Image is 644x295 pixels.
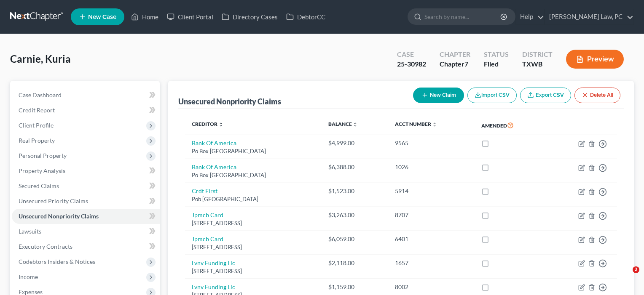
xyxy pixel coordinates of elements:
div: [STREET_ADDRESS] [192,219,315,227]
a: Executory Contracts [12,239,160,254]
div: $6,388.00 [328,163,382,171]
a: Help [516,9,544,24]
div: $4,999.00 [328,139,382,147]
a: Jpmcb Card [192,211,223,218]
a: Export CSV [520,88,571,103]
a: Lvnv Funding Llc [192,283,235,290]
div: Chapter [440,50,470,59]
span: Client Profile [19,122,54,129]
a: Directory Cases [217,9,282,24]
div: Status [484,50,509,59]
span: Personal Property [19,152,67,159]
span: Case Dashboard [19,91,62,98]
a: Unsecured Priority Claims [12,194,160,209]
a: Case Dashboard [12,88,160,103]
span: Codebtors Insiders & Notices [19,258,95,265]
a: Crdt First [192,187,217,194]
a: Lawsuits [12,224,160,239]
div: TXWB [522,59,553,69]
i: unfold_more [218,122,223,127]
div: $1,159.00 [328,283,382,291]
iframe: Intercom live chat [615,266,636,287]
a: Client Portal [163,9,217,24]
button: Preview [566,50,624,69]
a: [PERSON_NAME] Law, PC [545,9,633,24]
a: Bank Of America [192,139,236,146]
div: 9565 [395,139,468,147]
span: Carnie, Kuria [10,53,71,65]
div: Po Box [GEOGRAPHIC_DATA] [192,147,315,155]
th: Amended [475,116,546,135]
div: 1026 [395,163,468,171]
a: Home [127,9,163,24]
div: Unsecured Nonpriority Claims [178,96,281,106]
i: unfold_more [353,122,358,127]
span: Unsecured Priority Claims [19,197,88,205]
a: Lvnv Funding Llc [192,259,235,266]
div: Pob [GEOGRAPHIC_DATA] [192,195,315,203]
div: [STREET_ADDRESS] [192,267,315,275]
span: Income [19,273,38,280]
a: Acct Number unfold_more [395,121,437,127]
span: 2 [633,266,639,273]
span: Real Property [19,137,55,144]
div: 5914 [395,187,468,195]
div: 8002 [395,283,468,291]
div: $1,523.00 [328,187,382,195]
a: Credit Report [12,103,160,118]
a: Jpmcb Card [192,235,223,242]
span: 7 [464,60,468,68]
a: DebtorCC [282,9,330,24]
div: 25-30982 [397,59,426,69]
div: $3,263.00 [328,211,382,219]
div: Chapter [440,59,470,69]
div: $2,118.00 [328,259,382,267]
span: Secured Claims [19,182,59,189]
button: Import CSV [467,88,517,103]
div: 8707 [395,211,468,219]
div: 6401 [395,235,468,243]
div: District [522,50,553,59]
span: Property Analysis [19,167,65,174]
div: Filed [484,59,509,69]
span: Credit Report [19,106,55,114]
span: Executory Contracts [19,243,72,250]
div: 1657 [395,259,468,267]
div: Case [397,50,426,59]
button: Delete All [574,88,620,103]
div: Po Box [GEOGRAPHIC_DATA] [192,171,315,179]
a: Secured Claims [12,178,160,194]
span: New Case [88,14,116,20]
i: unfold_more [432,122,437,127]
span: Lawsuits [19,228,41,235]
span: Unsecured Nonpriority Claims [19,213,99,220]
a: Unsecured Nonpriority Claims [12,209,160,224]
button: New Claim [413,88,464,103]
a: Balance unfold_more [328,121,358,127]
a: Bank Of America [192,163,236,170]
div: $6,059.00 [328,235,382,243]
div: [STREET_ADDRESS] [192,243,315,251]
input: Search by name... [424,9,502,24]
a: Creditor unfold_more [192,121,223,127]
a: Property Analysis [12,163,160,178]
